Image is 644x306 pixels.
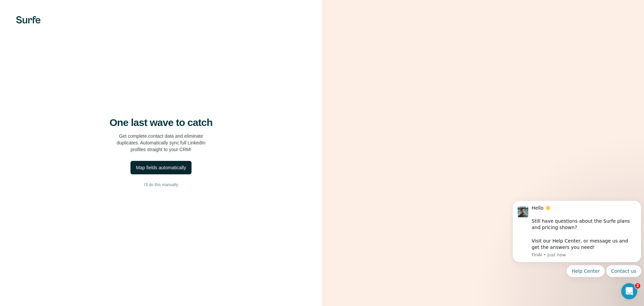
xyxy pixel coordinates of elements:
[16,16,41,24] img: Surfe's logo
[136,164,186,171] div: Map fields automatically
[13,180,309,190] button: I’ll do this manually
[144,182,178,188] span: I’ll do this manually
[110,117,213,129] h4: One last wave to catch
[621,283,637,299] iframe: Intercom live chat
[117,133,206,153] p: Get complete contact data and eliminate duplicates. Automatically sync full LinkedIn profiles str...
[130,161,191,174] button: Map fields automatically
[510,192,644,303] iframe: Intercom notifications message
[635,283,640,289] span: 2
